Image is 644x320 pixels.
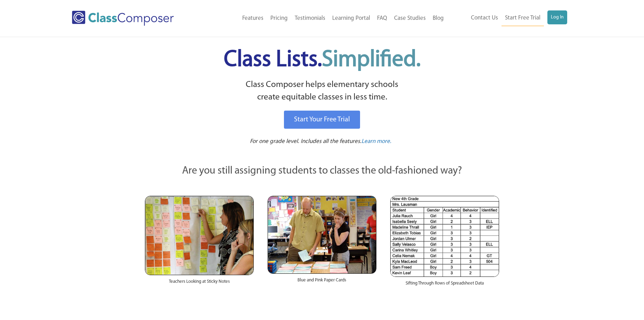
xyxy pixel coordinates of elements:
nav: Header Menu [447,10,567,26]
a: Learning Portal [329,11,374,26]
span: Start Your Free Trial [294,116,350,123]
img: Teachers Looking at Sticky Notes [145,196,254,275]
img: Spreadsheets [390,196,499,277]
div: Sifting Through Rows of Spreadsheet Data [390,277,499,294]
span: For one grade level. Includes all the features. [250,138,361,144]
a: Contact Us [467,10,502,26]
a: Log In [547,10,567,24]
a: Features [239,11,267,26]
img: Blue and Pink Paper Cards [268,196,376,273]
a: Case Studies [391,11,429,26]
a: Start Your Free Trial [284,111,360,129]
span: Class Lists. [224,49,421,71]
span: Learn more. [361,138,391,144]
a: Learn more. [361,137,391,146]
a: FAQ [374,11,391,26]
div: Teachers Looking at Sticky Notes [145,275,254,292]
a: Testimonials [291,11,329,26]
p: Are you still assigning students to classes the old-fashioned way? [145,163,499,179]
a: Pricing [267,11,291,26]
div: Blue and Pink Paper Cards [268,274,376,290]
a: Blog [429,11,447,26]
p: Class Composer helps elementary schools create equitable classes in less time. [144,79,500,104]
span: Simplified. [322,49,421,71]
a: Start Free Trial [502,10,544,26]
img: Class Composer [72,11,174,26]
nav: Header Menu [202,11,447,26]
